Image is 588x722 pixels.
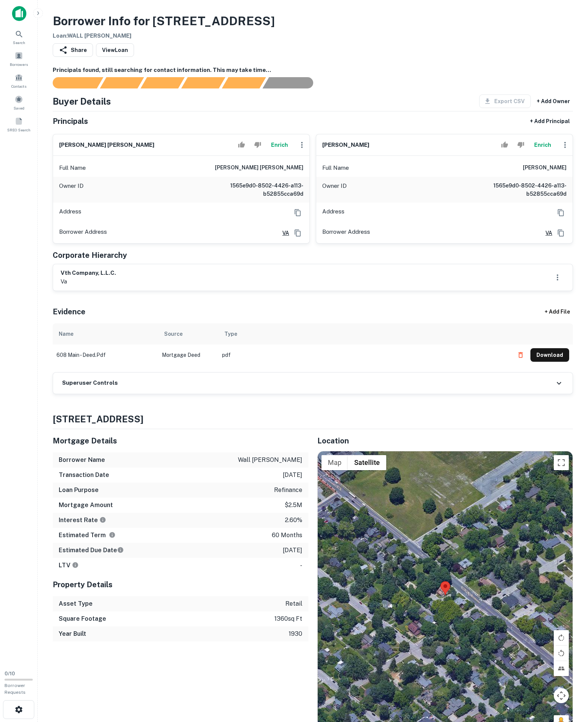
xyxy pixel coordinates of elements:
p: Owner ID [322,181,347,198]
h6: Estimated Due Date [59,546,124,555]
td: Mortgage Deed [158,344,218,366]
button: Share [53,43,93,57]
h6: 1565e9d0-8502-4426-a113-b52855cca69d [476,181,567,198]
p: 1930 [289,629,302,638]
p: 60 months [272,531,302,540]
span: Borrowers [10,61,28,67]
button: Accept [235,137,248,152]
h6: [PERSON_NAME] [PERSON_NAME] [59,141,154,149]
p: Address [322,207,344,218]
button: Copy Address [555,227,567,239]
h5: Principals [53,116,88,127]
div: Source [164,329,183,338]
h6: Estimated Term [59,531,116,540]
p: Borrower Address [59,227,107,239]
a: Borrowers [2,49,35,69]
th: Source [158,323,218,344]
h3: Borrower Info for [STREET_ADDRESS] [53,12,275,30]
h4: [STREET_ADDRESS] [53,412,573,426]
div: Your request is received and processing... [100,77,144,88]
h5: Location [317,435,573,446]
h6: Mortgage Amount [59,501,113,510]
button: Toggle fullscreen view [554,455,569,470]
div: Documents found, AI parsing details... [140,77,184,88]
button: Show street map [321,455,348,470]
p: [DATE] [283,471,302,480]
div: AI fulfillment process complete. [263,77,322,88]
div: Name [59,329,73,338]
h6: Interest Rate [59,516,106,525]
h6: Square Footage [59,614,106,623]
p: $2.5m [285,501,302,510]
span: 0 / 10 [5,671,15,676]
p: Full Name [322,163,349,172]
svg: Term is based on a standard schedule for this type of loan. [109,532,116,538]
div: Principals found, still searching for contact information. This may take time... [222,77,266,88]
td: 608 main - deed.pdf [53,344,158,366]
div: Type [224,329,237,338]
svg: Estimate is based on a standard schedule for this type of loan. [117,547,124,553]
p: 1360 sq ft [274,614,302,623]
button: Download [530,348,569,362]
h6: Borrower Name [59,455,105,465]
button: Enrich [530,137,554,152]
button: Enrich [267,137,291,152]
svg: LTVs displayed on the website are for informational purposes only and may be reported incorrectly... [72,562,79,568]
h6: Transaction Date [59,471,109,480]
button: Delete file [514,349,527,361]
p: Full Name [59,163,86,172]
h5: Mortgage Details [53,435,308,446]
p: va [61,277,116,286]
span: SREO Search [7,127,30,133]
h6: Year Built [59,629,86,638]
button: Show satellite imagery [348,455,386,470]
p: [DATE] [283,546,302,555]
span: Search [13,40,25,46]
h6: Superuser Controls [62,379,118,387]
h6: Asset Type [59,599,93,608]
div: Principals found, AI now looking for contact information... [181,77,225,88]
button: + Add Principal [527,114,573,128]
p: 2.60% [285,516,302,525]
h4: Buyer Details [53,94,111,108]
th: Type [218,323,510,344]
a: VA [539,229,552,237]
button: Copy Address [292,227,303,239]
p: Address [59,207,81,218]
iframe: Chat Widget [550,662,588,698]
div: Sending borrower request to AI... [44,77,100,88]
h6: Loan Purpose [59,486,99,495]
p: retail [285,599,302,608]
h6: [PERSON_NAME] [PERSON_NAME] [215,163,303,172]
a: Saved [2,92,35,113]
div: + Add File [531,305,583,319]
button: Reject [251,137,264,152]
img: capitalize-icon.png [12,6,26,21]
h6: Loan : WALL [PERSON_NAME] [53,32,275,40]
h6: Principals found, still searching for contact information. This may take time... [53,66,573,75]
th: Name [53,323,158,344]
h6: LTV [59,561,79,570]
span: Borrower Requests [5,683,26,695]
p: refinance [274,486,302,495]
button: Tilt map [554,661,569,676]
h6: [PERSON_NAME] [523,163,567,172]
button: Rotate map clockwise [554,630,569,645]
a: VA [276,229,289,237]
a: Contacts [2,70,35,91]
button: Copy Address [292,207,303,218]
p: - [300,561,302,570]
button: Reject [514,137,527,152]
button: Copy Address [555,207,567,218]
a: SREO Search [2,114,35,134]
button: + Add Owner [534,94,573,108]
p: wall [PERSON_NAME] [238,455,302,465]
h6: 1565e9d0-8502-4426-a113-b52855cca69d [213,181,303,198]
h6: [PERSON_NAME] [322,141,369,149]
p: Borrower Address [322,227,370,239]
h6: vth company, l.l.c. [61,269,116,277]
